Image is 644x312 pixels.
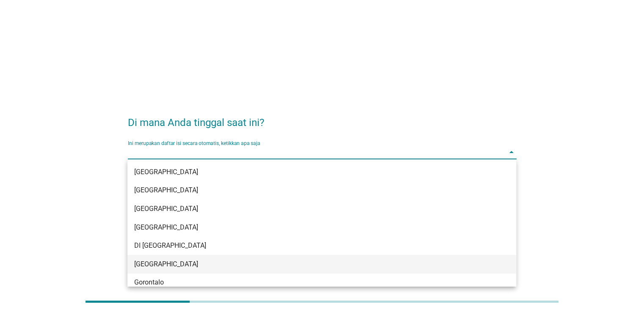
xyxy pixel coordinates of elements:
div: Gorontalo [134,277,478,287]
i: arrow_drop_down [506,147,517,157]
div: [GEOGRAPHIC_DATA] [134,222,478,233]
div: DI [GEOGRAPHIC_DATA] [134,241,478,251]
div: [GEOGRAPHIC_DATA] [134,259,478,269]
input: Ini merupakan daftar isi secara otomatis, ketikkan apa saja [128,145,505,159]
div: [GEOGRAPHIC_DATA] [134,167,478,177]
h2: Di mana Anda tinggal saat ini? [128,107,517,130]
div: [GEOGRAPHIC_DATA] [134,185,478,195]
div: [GEOGRAPHIC_DATA] [134,204,478,214]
